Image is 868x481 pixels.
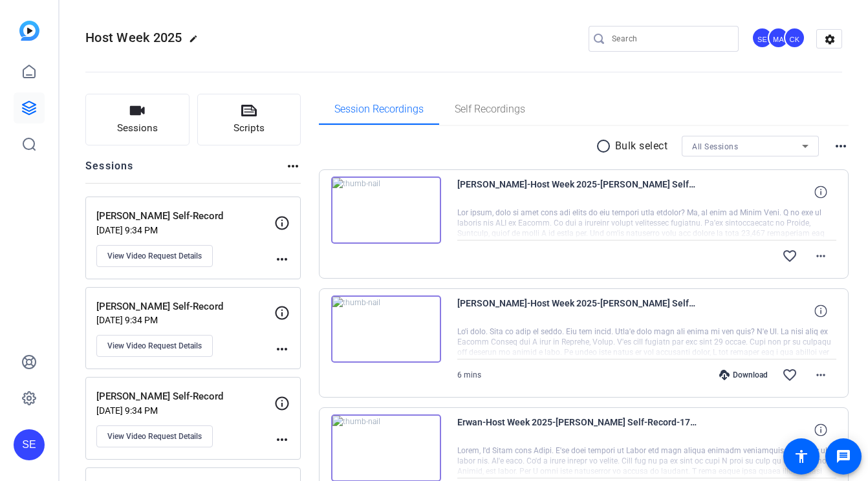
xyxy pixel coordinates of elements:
[96,209,274,224] p: [PERSON_NAME] Self-Record
[96,335,213,357] button: View Video Request Details
[752,27,774,50] ngx-avatar: Shelby Eden
[117,121,158,136] span: Sessions
[457,414,697,445] span: Erwan-Host Week 2025-[PERSON_NAME] Self-Record-1756380720487-webcam
[334,104,424,114] span: Session Recordings
[96,405,274,416] p: [DATE] 9:34 PM
[692,142,738,151] span: All Sessions
[813,367,829,383] mat-icon: more_horiz
[274,251,290,267] mat-icon: more_horiz
[782,367,797,383] mat-icon: favorite_border
[612,31,728,47] input: Search
[285,158,301,174] mat-icon: more_horiz
[107,341,202,351] span: View Video Request Details
[96,425,213,447] button: View Video Request Details
[833,138,849,154] mat-icon: more_horiz
[189,34,204,50] mat-icon: edit
[596,138,615,154] mat-icon: radio_button_unchecked
[274,341,290,357] mat-icon: more_horiz
[813,248,829,264] mat-icon: more_horiz
[85,30,182,45] span: Host Week 2025
[274,432,290,447] mat-icon: more_horiz
[455,104,525,114] span: Self Recordings
[768,27,789,48] div: MA
[817,30,843,49] mat-icon: settings
[233,121,265,136] span: Scripts
[107,431,202,442] span: View Video Request Details
[713,370,774,380] div: Download
[784,27,805,48] div: CK
[96,225,274,235] p: [DATE] 9:34 PM
[96,389,274,404] p: [PERSON_NAME] Self-Record
[752,27,773,48] div: SE
[107,251,202,261] span: View Video Request Details
[96,245,213,267] button: View Video Request Details
[14,429,45,460] div: SE
[615,138,668,154] p: Bulk select
[457,370,481,379] span: 6 mins
[96,299,274,314] p: [PERSON_NAME] Self-Record
[96,315,274,325] p: [DATE] 9:34 PM
[794,449,809,464] mat-icon: accessibility
[768,27,790,50] ngx-avatar: Melissa Abe
[331,176,441,244] img: thumb-nail
[197,94,301,145] button: Scripts
[782,248,797,264] mat-icon: favorite_border
[85,94,190,145] button: Sessions
[784,27,807,50] ngx-avatar: Caroline Kissell
[85,158,134,183] h2: Sessions
[331,295,441,363] img: thumb-nail
[836,449,851,464] mat-icon: message
[19,21,39,41] img: blue-gradient.svg
[457,176,697,208] span: [PERSON_NAME]-Host Week 2025-[PERSON_NAME] Self-Record-1756406694937-webcam
[457,295,697,326] span: [PERSON_NAME]-Host Week 2025-[PERSON_NAME] Self-Record-1756389470534-webcam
